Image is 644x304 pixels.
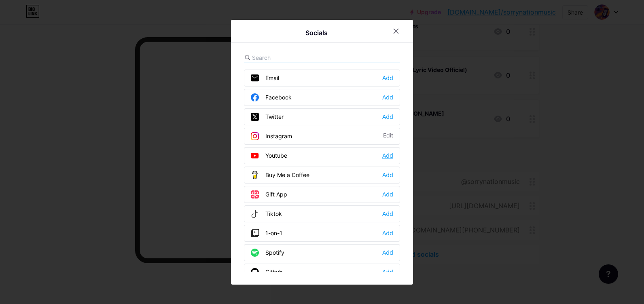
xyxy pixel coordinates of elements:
div: Add [382,210,393,218]
div: Add [382,268,393,276]
div: Add [382,93,393,101]
input: Search [252,53,341,62]
div: Add [382,190,393,198]
div: Buy Me a Coffee [251,171,309,179]
div: 1-on-1 [251,229,282,237]
div: Facebook [251,93,292,101]
div: Instagram [251,132,292,140]
div: Add [382,113,393,121]
div: Youtube [251,152,287,160]
div: Twitter [251,113,284,121]
div: Tiktok [251,210,282,218]
div: Add [382,171,393,179]
div: Edit [383,132,393,140]
div: Add [382,229,393,237]
div: Spotify [251,249,284,257]
div: Add [382,74,393,82]
div: Email [251,74,279,82]
div: Add [382,152,393,160]
div: Gift App [251,190,287,198]
div: Add [382,249,393,257]
div: Github [251,268,283,276]
div: Socials [305,28,328,38]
